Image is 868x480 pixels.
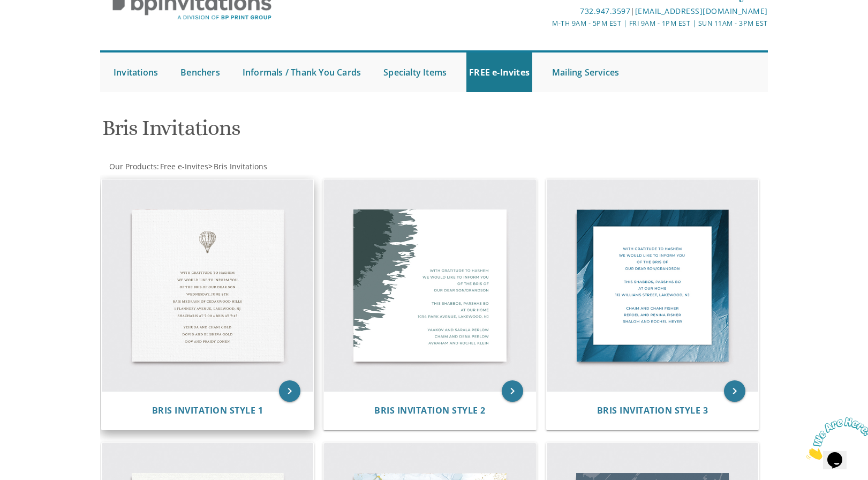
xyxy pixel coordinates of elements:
[102,116,539,148] h1: Bris Invitations
[240,52,364,92] a: Informals / Thank You Cards
[547,179,759,392] img: Bris Invitation Style 3
[108,161,157,171] a: Our Products
[374,406,486,416] a: Bris Invitation Style 2
[374,404,486,416] span: Bris Invitation Style 2
[160,161,208,171] span: Free e-Invites
[597,404,708,416] span: Bris Invitation Style 3
[323,5,768,18] div: |
[4,4,71,47] img: Chat attention grabber
[381,52,449,92] a: Specialty Items
[549,52,622,92] a: Mailing Services
[178,52,223,92] a: Benchers
[597,406,708,416] a: Bris Invitation Style 3
[102,179,314,392] img: Bris Invitation Style 1
[214,161,267,171] span: Bris Invitations
[100,161,434,172] div: :
[152,404,263,416] span: Bris Invitation Style 1
[111,52,161,92] a: Invitations
[159,161,208,171] a: Free e-Invites
[635,6,768,16] a: [EMAIL_ADDRESS][DOMAIN_NAME]
[323,18,768,29] div: M-Th 9am - 5pm EST | Fri 9am - 1pm EST | Sun 11am - 3pm EST
[213,161,267,171] a: Bris Invitations
[802,413,868,464] iframe: chat widget
[580,6,630,16] a: 732.947.3597
[724,380,745,402] a: keyboard_arrow_right
[152,406,263,416] a: Bris Invitation Style 1
[208,161,267,171] span: >
[324,179,536,392] img: Bris Invitation Style 2
[502,380,523,402] a: keyboard_arrow_right
[279,380,300,402] a: keyboard_arrow_right
[466,52,532,92] a: FREE e-Invites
